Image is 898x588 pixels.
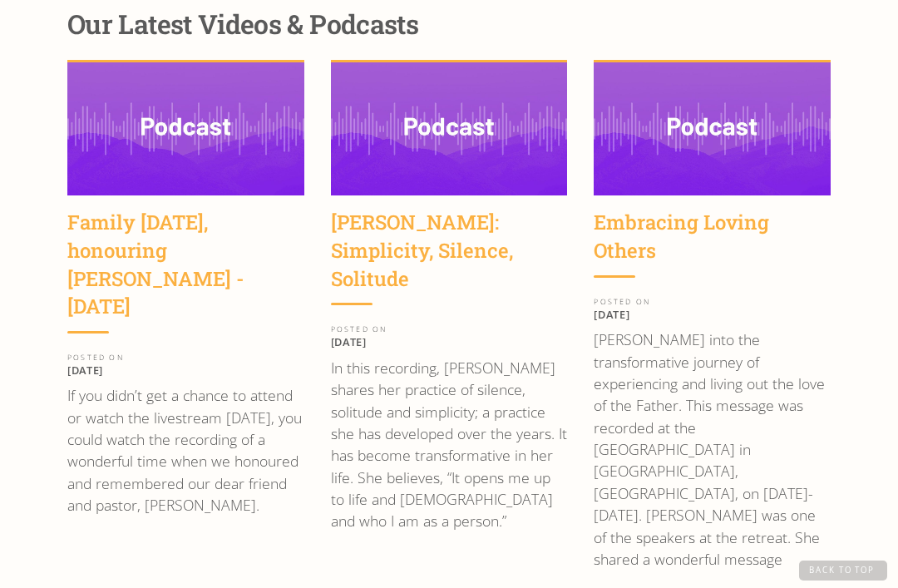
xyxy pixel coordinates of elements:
[594,62,831,195] img: Embracing Loving Others
[67,363,304,377] p: [DATE]
[594,209,831,264] div: Embracing Loving Others
[331,209,568,303] a: [PERSON_NAME]: Simplicity, Silence, Solitude
[67,8,831,40] div: Our Latest Videos & Podcasts
[331,357,568,532] p: In this recording, [PERSON_NAME] shares her practice of silence, solitude and simplicity; a pract...
[799,561,887,581] a: Back to Top
[331,62,568,195] img: Helene King: Simplicity, Silence, Solitude
[594,209,831,274] a: Embracing Loving Others
[67,209,304,320] div: Family [DATE], honouring [PERSON_NAME] - [DATE]
[67,62,304,195] img: Family Sunday, honouring Jen Reding - June 9, 2024
[331,335,568,348] p: [DATE]
[331,209,568,293] div: [PERSON_NAME]: Simplicity, Silence, Solitude
[594,329,831,570] p: [PERSON_NAME] into the transformative journey of experiencing and living out the love of the Fath...
[594,308,831,321] p: [DATE]
[67,354,304,362] div: POSTED ON
[331,326,568,334] div: POSTED ON
[67,209,304,330] a: Family [DATE], honouring [PERSON_NAME] - [DATE]
[67,384,304,516] p: If you didn’t get a chance to attend or watch the livestream [DATE], you could watch the recordin...
[594,299,831,306] div: POSTED ON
